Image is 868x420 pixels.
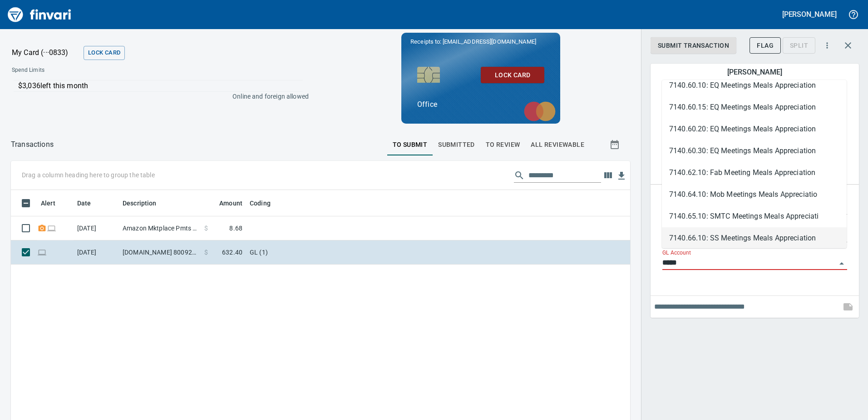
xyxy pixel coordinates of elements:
[22,170,155,180] p: Drag a column heading here to group the table
[41,198,67,209] span: Alert
[662,118,847,140] li: 7140.60.20: EQ Meetings Meals Appreciation
[837,35,859,56] button: Close transaction
[229,224,242,233] span: 8.68
[651,37,736,54] button: Submit Transaction
[41,198,55,209] span: Alert
[835,257,848,270] button: Close
[47,225,56,231] span: Online transaction
[601,169,615,182] button: Choose columns to display
[204,248,208,257] span: $
[123,198,157,209] span: Description
[12,47,80,58] p: My Card (···0833)
[12,66,176,75] span: Spend Limits
[615,169,628,183] button: Download table
[119,240,201,265] td: [DOMAIN_NAME] 8009256278 [GEOGRAPHIC_DATA] [GEOGRAPHIC_DATA]
[486,139,520,150] span: To Review
[783,41,815,49] div: Transaction still pending, cannot split yet. It usually takes 2-3 days for a merchant to settle a...
[662,205,847,227] li: 7140.65.10: SMTC Meetings Meals Appreciati
[74,216,119,240] td: [DATE]
[18,80,303,91] p: $3,036 left this month
[488,70,537,81] span: Lock Card
[119,216,201,240] td: Amazon Mktplace Pmts [DOMAIN_NAME][URL] WA
[750,37,781,54] button: Flag
[222,248,242,257] span: 632.40
[727,67,782,77] h5: [PERSON_NAME]
[204,224,208,233] span: $
[658,40,729,51] span: Submit Transaction
[662,140,847,162] li: 7140.60.30: EQ Meetings Meals Appreciation
[250,198,282,209] span: Coding
[662,250,691,256] label: GL Account
[481,67,544,84] button: Lock Card
[817,35,837,55] button: More
[11,139,54,150] nav: breadcrumb
[662,162,847,184] li: 7140.62.10: Fab Meeting Meals Appreciation
[662,184,847,205] li: 7140.64.10: Mob Meetings Meals Appreciatio
[782,10,837,19] h5: [PERSON_NAME]
[123,198,168,209] span: Description
[207,198,242,209] span: Amount
[84,46,125,60] button: Lock Card
[5,92,309,101] p: Online and foreign allowed
[5,4,74,25] img: Finvari
[219,198,242,209] span: Amount
[780,7,839,21] button: [PERSON_NAME]
[662,227,847,249] li: 7140.66.10: SS Meetings Meals Appreciation
[37,225,47,231] span: Receipt Required
[246,240,473,265] td: GL (1)
[757,40,774,51] span: Flag
[438,139,475,150] span: Submitted
[662,96,847,118] li: 7140.60.15: EQ Meetings Meals Appreciation
[519,97,560,126] img: mastercard.svg
[531,139,584,150] span: All Reviewable
[77,198,103,209] span: Date
[417,99,544,110] p: Office
[88,48,120,58] span: Lock Card
[11,139,54,150] p: Transactions
[442,37,537,46] span: [EMAIL_ADDRESS][DOMAIN_NAME]
[37,249,47,255] span: Online transaction
[410,37,551,46] p: Receipts to:
[837,296,859,318] span: This records your note into the expense
[77,198,91,209] span: Date
[662,75,847,96] li: 7140.60.10: EQ Meetings Meals Appreciation
[250,198,271,209] span: Coding
[393,139,428,150] span: To Submit
[74,240,119,265] td: [DATE]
